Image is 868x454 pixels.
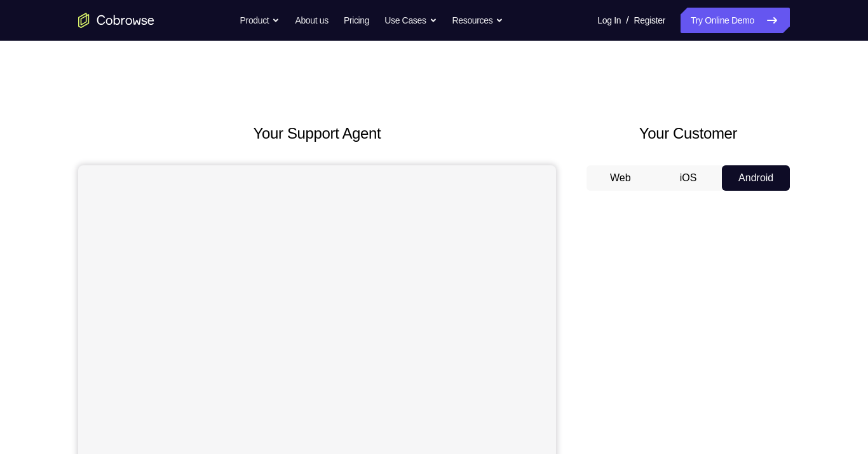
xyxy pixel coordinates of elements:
button: Use Cases [384,8,437,33]
a: Pricing [344,8,369,33]
a: Log In [597,8,621,33]
a: Register [634,8,665,33]
h2: Your Customer [587,122,790,145]
button: Resources [452,8,504,33]
button: Product [240,8,280,33]
a: Try Online Demo [681,8,790,33]
a: Go to the home page [78,13,154,28]
button: Android [722,165,790,191]
a: About us [295,8,328,33]
h2: Your Support Agent [78,122,556,145]
span: / [626,13,628,28]
button: Web [587,165,654,191]
button: iOS [654,165,722,191]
